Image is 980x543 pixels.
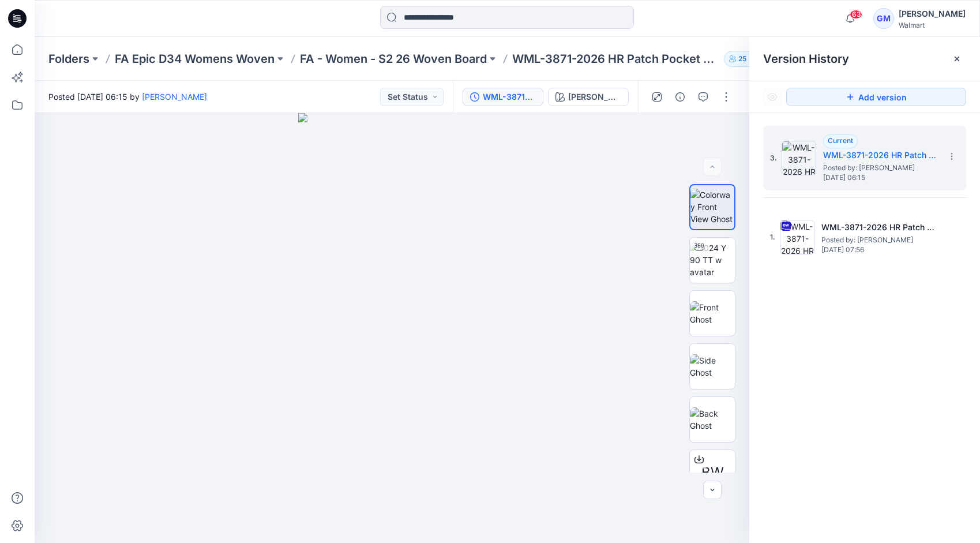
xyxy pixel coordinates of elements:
button: [PERSON_NAME] [548,88,629,106]
span: Current [828,136,853,145]
span: [DATE] 06:15 [823,174,938,182]
button: WML-3871-2026 HR Patch Pocket Wide Leg Pant_Full Colorway [463,88,543,106]
div: Walmart [899,21,966,29]
img: WML-3871-2026 HR Patch Pocket Wide Leg Pant_Soft Silver [780,220,814,254]
p: WML-3871-2026 HR Patch Pocket Wide Leg Pant [512,51,719,67]
img: Colorway Front View Ghost [690,189,734,225]
span: 63 [850,10,862,19]
h5: WML-3871-2026 HR Patch Pocket Wide Leg Pant_Soft Silver [821,220,937,234]
div: [PERSON_NAME] [568,91,621,103]
a: FA - Women - S2 26 Woven Board [300,51,487,67]
img: 2024 Y 90 TT w avatar [690,242,735,278]
button: 25 [724,51,761,67]
a: Folders [48,51,89,67]
span: Posted by: Gayan Mahawithanalage [821,234,937,246]
img: Back Ghost [690,407,735,432]
img: Front Ghost [690,301,735,325]
span: BW [701,462,724,483]
a: FA Epic D34 Womens Woven [115,51,275,67]
button: Show Hidden Versions [763,88,782,106]
span: Posted [DATE] 06:15 by [48,91,207,103]
div: GM [873,8,894,29]
p: 25 [738,53,746,65]
button: Details [671,88,689,106]
span: Posted by: Gayan Mahawithanalage [823,162,938,174]
h5: WML-3871-2026 HR Patch Pocket Wide Leg Pant_Full Colorway [823,148,938,162]
div: WML-3871-2026 HR Patch Pocket Wide Leg Pant_Full Colorway [483,91,536,103]
button: Close [952,54,962,63]
img: WML-3871-2026 HR Patch Pocket Wide Leg Pant_Full Colorway [782,141,816,175]
span: Version History [763,52,849,66]
span: [DATE] 07:56 [821,246,937,254]
img: Side Ghost [690,354,735,379]
button: Add version [786,88,966,106]
div: [PERSON_NAME] [899,7,966,21]
a: [PERSON_NAME] [142,92,207,102]
img: eyJhbGciOiJIUzI1NiIsImtpZCI6IjAiLCJzbHQiOiJzZXMiLCJ0eXAiOiJKV1QifQ.eyJkYXRhIjp7InR5cGUiOiJzdG9yYW... [298,113,486,543]
span: 3. [770,153,777,163]
span: 1. [770,232,775,242]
